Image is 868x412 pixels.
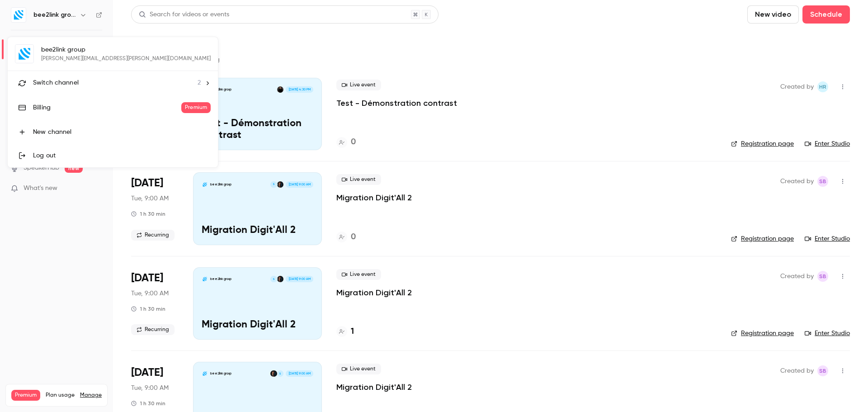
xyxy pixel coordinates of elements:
[33,78,79,88] span: Switch channel
[33,151,211,160] div: Log out
[33,103,181,112] div: Billing
[198,78,201,88] span: 2
[181,102,211,113] span: Premium
[33,128,211,137] div: New channel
